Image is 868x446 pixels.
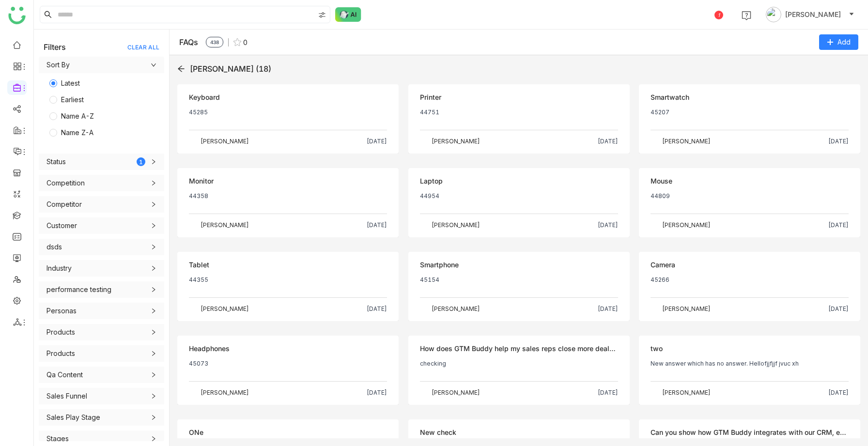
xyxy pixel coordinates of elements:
div: 1 [714,11,723,19]
img: help.svg [742,11,751,20]
div: [PERSON_NAME] [662,389,711,396]
span: Name A-Z [57,111,98,122]
button: Add [819,34,858,50]
div: [PERSON_NAME] [662,221,711,229]
div: [PERSON_NAME] (18) [190,63,271,75]
img: favourite.svg [233,38,241,46]
div: Customer [39,217,164,234]
div: [PERSON_NAME] [201,138,249,145]
div: [PERSON_NAME] [662,138,711,145]
div: How does GTM Buddy help my sales reps close more deals faster? [420,343,618,354]
img: 684a9aedde261c4b36a3ced9 [651,136,660,146]
p: 44809 [651,192,849,208]
div: dsds [46,242,62,252]
div: Personas [39,303,164,319]
div: [DATE] [597,305,618,312]
div: Filters [44,42,66,52]
div: FAQs [179,37,198,47]
span: Latest [57,78,84,89]
div: [DATE] [828,305,849,312]
div: [DATE] [597,389,618,396]
div: New check [420,427,618,438]
div: Keyboard [189,92,387,103]
div: [PERSON_NAME] [201,221,249,229]
img: 684a9aedde261c4b36a3ced9 [651,220,660,230]
span: Sort By [46,60,156,70]
div: [PERSON_NAME] [201,389,249,396]
div: Can you show how GTM Buddy integrates with our CRM, email, and meeting tools to support reps in t... [651,427,849,438]
img: logo [8,7,26,24]
div: Smartwatch [651,92,849,103]
div: [DATE] [597,221,618,229]
div: Industry [46,263,72,274]
div: ONe [189,427,387,438]
div: Printer [420,92,618,103]
div: [PERSON_NAME] [432,138,480,145]
span: 438 [206,37,223,47]
div: Sales Play Stage [39,409,164,426]
span: Name Z-A [57,127,97,138]
div: Headphones [189,343,387,354]
img: ask-buddy-normal.svg [335,7,361,22]
div: Customer [46,220,77,231]
p: 45207 [651,108,849,124]
div: Status1 [39,154,164,170]
div: Mouse [651,176,849,186]
span: [PERSON_NAME] [785,9,841,20]
div: Personas [46,306,77,316]
div: Laptop [420,176,618,186]
div: Sales Funnel [46,391,87,401]
span: Add [837,37,851,47]
div: [DATE] [828,221,849,229]
img: 684a9aedde261c4b36a3ced9 [189,220,199,230]
div: Sales Funnel [39,388,164,404]
div: Sort By [39,57,164,73]
div: Competitor [39,196,164,213]
div: Monitor [189,176,387,186]
div: Competitor [46,199,82,210]
div: [PERSON_NAME] [432,389,480,396]
div: Stages [46,433,69,444]
div: Qa Content [39,367,164,383]
div: Products [39,345,164,362]
div: performance testing [46,284,111,295]
div: Status [46,156,66,167]
div: Tablet [189,260,387,270]
div: 1 [137,157,145,166]
img: avatar [766,7,781,22]
div: dsds [39,239,164,255]
div: checking [420,360,618,368]
div: [DATE] [367,138,387,145]
p: 44358 [189,192,387,208]
img: 684a9b6bde261c4b36a3d2e3 [651,387,660,397]
div: Industry [39,260,164,277]
div: New answer which has no answer. Hellofjjfjjf jvuc xh [651,360,849,368]
div: [PERSON_NAME] [432,221,480,229]
p: 45266 [651,276,849,292]
p: 44751 [420,108,618,124]
img: 684a9aedde261c4b36a3ced9 [420,220,430,230]
img: 684a9aedde261c4b36a3ced9 [420,304,430,313]
div: [DATE] [828,138,849,145]
div: Competition [46,178,85,188]
button: [PERSON_NAME] [764,7,856,22]
p: 45285 [189,108,387,124]
div: two [651,343,849,354]
div: Sales Play Stage [46,412,100,423]
div: [DATE] [367,221,387,229]
img: 684a9aedde261c4b36a3ced9 [420,136,430,146]
div: CLEAR ALL [127,44,159,51]
div: Competition [39,175,164,191]
div: [PERSON_NAME] [432,305,480,312]
div: Qa Content [46,369,83,380]
div: [DATE] [828,389,849,396]
img: search-type.svg [318,11,326,19]
div: Products [39,324,164,340]
p: 45073 [189,360,387,375]
span: Earliest [57,94,88,105]
img: 684a961782a3912df7c0ce26 [420,387,430,397]
img: 684a9aedde261c4b36a3ced9 [189,136,199,146]
p: 45154 [420,276,618,292]
img: 684a9aedde261c4b36a3ced9 [651,304,660,313]
span: 0 [243,38,248,46]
